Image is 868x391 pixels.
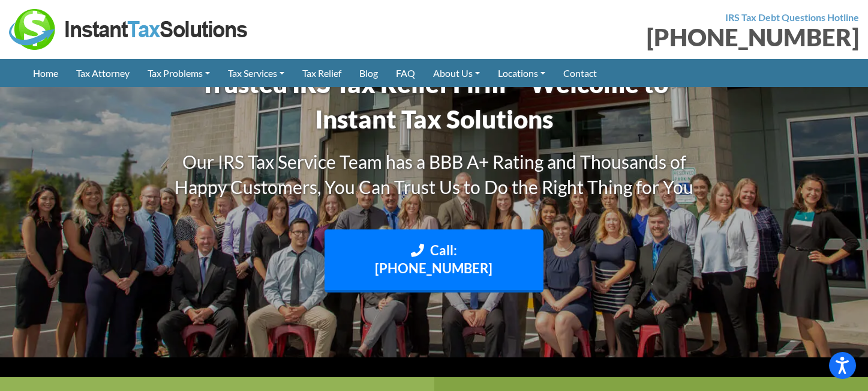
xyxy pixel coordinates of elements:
a: Locations [489,59,554,87]
h3: Our IRS Tax Service Team has a BBB A+ Rating and Thousands of Happy Customers, You Can Trust Us t... [158,149,710,199]
a: Home [24,59,67,87]
a: Tax Problems [139,59,219,87]
img: Instant Tax Solutions Logo [9,9,249,50]
a: Tax Attorney [67,59,139,87]
a: FAQ [387,59,424,87]
a: Blog [350,59,387,87]
a: Tax Relief [293,59,350,87]
a: Tax Services [219,59,293,87]
a: Contact [554,59,606,87]
h1: Trusted IRS Tax Relief Firm – Welcome to Instant Tax Solutions [158,66,710,137]
a: Call: [PHONE_NUMBER] [325,229,544,293]
div: [PHONE_NUMBER] [443,25,860,49]
strong: IRS Tax Debt Questions Hotline [725,11,859,23]
a: Instant Tax Solutions Logo [9,22,249,34]
a: About Us [424,59,489,87]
